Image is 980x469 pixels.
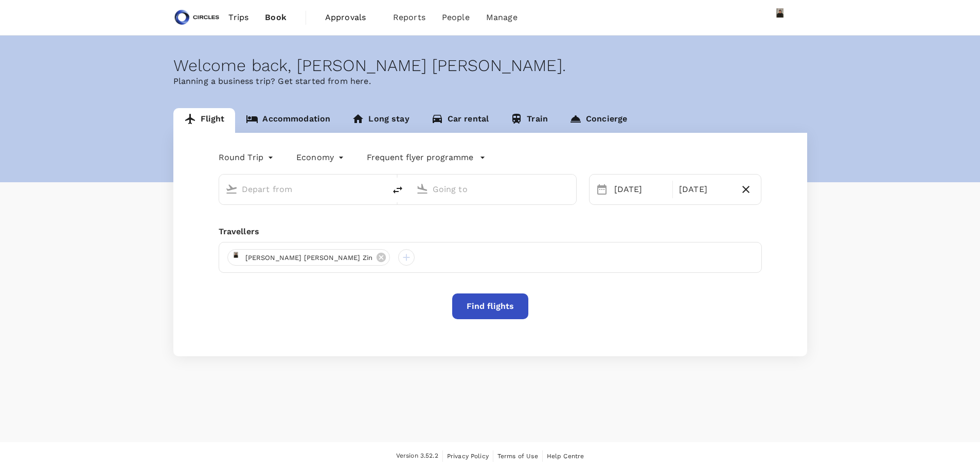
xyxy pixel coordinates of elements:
img: Circles [173,6,221,29]
input: Depart from [242,181,364,197]
a: Train [500,108,559,133]
div: Welcome back , [PERSON_NAME] [PERSON_NAME] . [173,56,807,75]
span: Approvals [325,11,377,24]
span: Manage [486,11,518,24]
a: Car rental [420,108,500,133]
span: Terms of Use [497,453,538,460]
img: Azizi Ratna Yulis Mohd Zin [770,7,791,28]
a: Help Centre [547,450,584,462]
span: Book [265,11,287,24]
a: Flight [173,108,236,133]
div: Economy [296,149,346,166]
span: People [442,11,470,24]
div: [DATE] [610,179,670,200]
a: Long stay [341,108,420,133]
div: Travellers [219,225,762,238]
button: Frequent flyer programme [367,151,486,164]
span: Reports [393,11,425,24]
p: Frequent flyer programme [367,151,473,164]
button: Open [378,188,380,190]
img: avatar-68b8efa0d400a.png [230,251,242,264]
span: Version 3.52.2 [396,451,438,461]
a: Accommodation [235,108,341,133]
span: Trips [228,11,248,24]
a: Terms of Use [497,450,538,462]
button: Find flights [452,293,528,319]
button: Open [569,188,571,190]
div: [DATE] [675,179,735,200]
span: [PERSON_NAME] [PERSON_NAME] Zin [239,253,379,263]
p: Planning a business trip? Get started from here. [173,75,807,88]
a: Concierge [559,108,638,133]
input: Going to [433,181,555,197]
span: Help Centre [547,453,584,460]
div: [PERSON_NAME] [PERSON_NAME] Zin [227,249,390,266]
a: Privacy Policy [447,450,489,462]
div: Round Trip [219,149,276,166]
button: delete [385,178,410,202]
span: Privacy Policy [447,453,489,460]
